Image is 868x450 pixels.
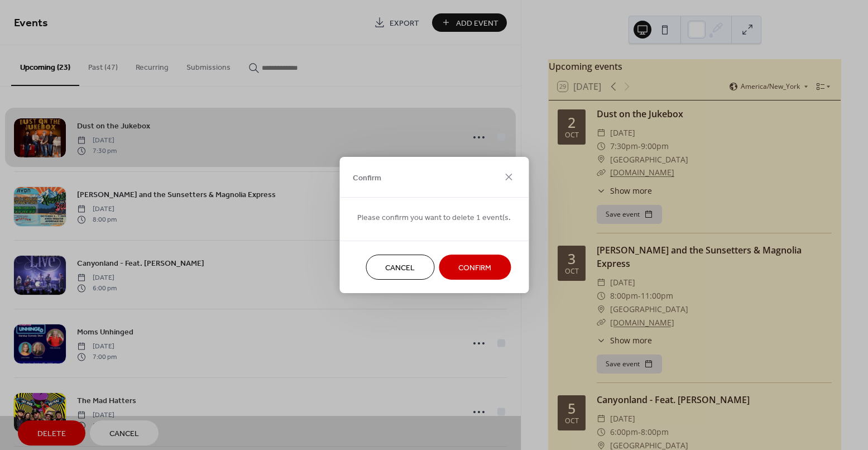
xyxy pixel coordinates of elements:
[458,262,491,274] span: Confirm
[366,255,434,280] button: Cancel
[353,172,381,184] span: Confirm
[357,212,511,224] span: Please confirm you want to delete 1 event(s.
[385,262,415,274] span: Cancel
[439,255,511,280] button: Confirm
